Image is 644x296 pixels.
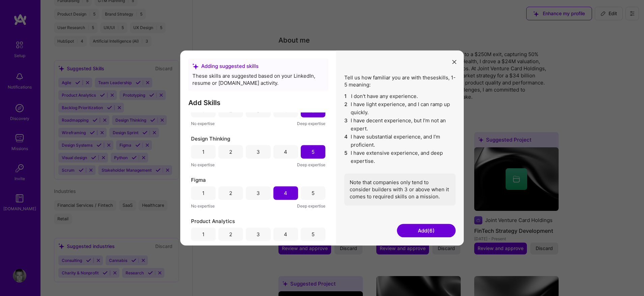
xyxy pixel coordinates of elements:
[229,190,232,197] div: 2
[344,133,456,149] li: I have substantial experience, and I’m proficient.
[257,190,260,197] div: 3
[191,120,215,127] span: No expertise
[344,117,456,133] li: I have decent experience, but I'm not an expert.
[297,244,325,251] span: Deep expertise
[192,63,324,70] div: Adding suggested skills
[297,202,325,209] span: Deep expertise
[344,149,348,165] span: 5
[397,224,456,238] button: Add(6)
[202,190,205,197] div: 1
[297,120,325,127] span: Deep expertise
[191,161,215,168] span: No expertise
[191,244,215,251] span: No expertise
[344,117,348,133] span: 3
[257,148,260,155] div: 3
[344,74,456,205] div: Tell us how familiar you are with these skills , 1-5 meaning:
[344,92,348,100] span: 1
[202,148,205,155] div: 1
[344,133,348,149] span: 4
[284,148,287,155] div: 4
[344,173,456,205] div: Note that companies only tend to consider builders with 3 or above when it comes to required skil...
[344,149,456,165] li: I have extensive experience, and deep expertise.
[191,135,230,142] span: Design Thinking
[297,161,325,168] span: Deep expertise
[188,99,328,107] h3: Add Skills
[192,72,324,87] div: These skills are suggested based on your LinkedIn, resume or [DOMAIN_NAME] activity.
[312,190,315,197] div: 5
[257,231,260,238] div: 3
[202,231,205,238] div: 1
[229,231,232,238] div: 2
[284,190,287,197] div: 4
[344,100,456,117] li: I have light experience, and I can ramp up quickly.
[191,176,206,183] span: Figma
[191,218,235,225] span: Product Analytics
[180,50,464,245] div: modal
[192,63,198,69] i: icon SuggestedTeams
[284,231,287,238] div: 4
[312,148,315,155] div: 5
[191,202,215,209] span: No expertise
[344,100,348,117] span: 2
[344,92,456,100] li: I don't have any experience.
[229,148,232,155] div: 2
[452,60,456,64] i: icon Close
[312,231,315,238] div: 5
